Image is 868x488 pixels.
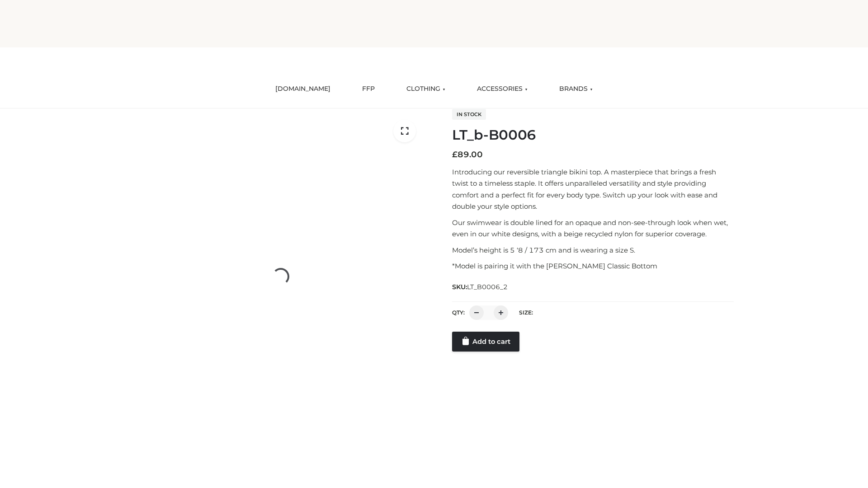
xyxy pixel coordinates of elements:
span: LT_B0006_2 [467,283,508,291]
label: QTY: [452,309,465,316]
p: Our swimwear is double lined for an opaque and non-see-through look when wet, even in our white d... [452,217,734,240]
span: £ [452,150,458,160]
p: *Model is pairing it with the [PERSON_NAME] Classic Bottom [452,260,734,272]
a: FFP [355,79,382,99]
span: In stock [452,109,486,120]
a: BRANDS [552,79,599,99]
a: ACCESSORIES [470,79,534,99]
label: Size: [519,309,533,316]
a: Add to cart [452,332,519,352]
p: Introducing our reversible triangle bikini top. A masterpiece that brings a fresh twist to a time... [452,166,734,212]
h1: LT_b-B0006 [452,127,734,143]
a: [DOMAIN_NAME] [269,79,337,99]
a: CLOTHING [400,79,452,99]
p: Model’s height is 5 ‘8 / 173 cm and is wearing a size S. [452,244,734,256]
span: SKU: [452,282,509,292]
bdi: 89.00 [452,150,483,160]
